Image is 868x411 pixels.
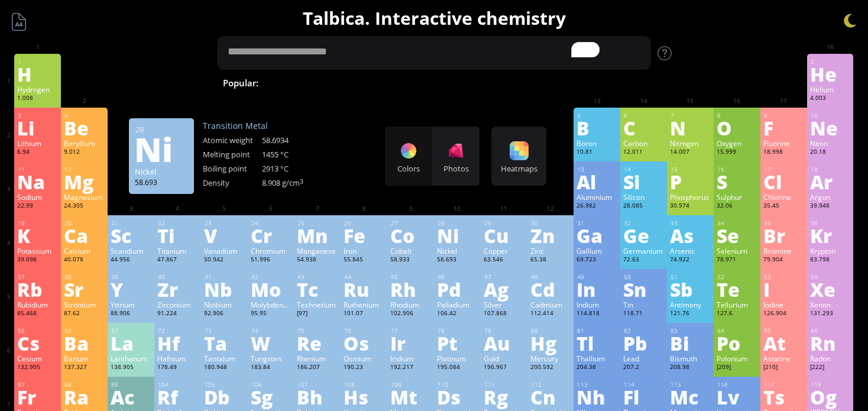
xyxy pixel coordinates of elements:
div: 56 [64,327,105,335]
div: 42 [251,273,292,281]
div: Rb [17,280,58,299]
div: Hg [530,334,571,352]
div: 34 [717,219,757,227]
div: 76 [344,327,384,335]
div: Astatine [763,354,804,363]
div: 10 [811,112,851,119]
div: Xe [810,280,851,299]
div: C [623,118,664,137]
div: Mg [64,172,105,191]
div: Co [390,226,431,245]
div: Po [717,334,757,352]
div: 77 [391,327,431,335]
div: 45 [391,273,431,281]
div: Lead [623,354,664,363]
div: Barium [64,354,105,363]
div: Os [344,334,384,352]
div: Zr [157,280,198,299]
div: Sb [670,280,711,299]
div: 131.293 [810,309,851,319]
div: As [670,226,711,245]
div: 74.922 [670,255,711,265]
div: 35 [764,219,804,227]
div: 22 [158,219,198,227]
div: 79 [484,327,524,335]
div: Technetium [297,300,338,309]
div: Mo [251,280,292,299]
div: Ne [810,118,851,137]
div: Ba [64,334,105,352]
div: 43 [297,273,338,281]
div: 27 [391,219,431,227]
div: 82 [624,327,664,335]
div: 11 [18,166,58,173]
div: Boiling point [203,163,262,174]
div: Te [717,280,757,299]
div: 55.845 [344,255,384,265]
div: W [251,334,292,352]
div: Beryllium [64,138,105,148]
h1: Talbica. Interactive chemistry [6,6,862,30]
div: Ni [437,226,478,245]
div: Antimony [670,300,711,309]
div: 9.012 [64,148,105,157]
div: 101.07 [344,309,384,319]
div: Carbon [623,138,664,148]
div: 72 [158,327,198,335]
div: Au [484,334,524,352]
div: Yttrium [111,300,151,309]
div: Cobalt [390,246,431,255]
div: Popular: [223,76,267,92]
div: 26.982 [576,202,617,211]
div: 10.81 [576,148,617,157]
div: Phosphorus [670,192,711,202]
div: 39.948 [810,202,851,211]
div: Silicon [623,192,664,202]
div: Neon [810,138,851,148]
div: Se [717,226,757,245]
div: 84 [717,327,757,335]
div: Hydrogen [17,85,58,94]
div: 32 [624,219,664,227]
div: Potassium [17,246,58,255]
div: 69.723 [576,255,617,265]
div: 13 [577,166,617,173]
div: 29 [484,219,524,227]
div: Zirconium [157,300,198,309]
div: Nb [204,280,245,299]
div: 85 [764,327,804,335]
div: 28 [135,124,188,135]
div: 31 [577,219,617,227]
div: Lanthanum [111,354,151,363]
div: Density [203,177,262,188]
div: V [204,226,245,245]
div: Melting point [203,149,262,160]
div: 22.99 [17,202,58,211]
div: Chromium [251,246,292,255]
div: Rhenium [297,354,338,363]
div: 17 [764,166,804,173]
div: 121.76 [670,309,711,319]
div: [97] [297,309,338,319]
div: Silver [484,300,524,309]
div: 9 [764,112,804,119]
div: 15 [671,166,711,173]
div: 2913 °C [262,163,321,174]
div: Cu [484,226,524,245]
div: B [576,118,617,137]
div: 87.62 [64,309,105,319]
div: 74 [251,327,292,335]
div: Sulphur [717,192,757,202]
div: La [111,334,151,352]
div: I [763,280,804,299]
div: 81 [577,327,617,335]
div: 58.693 [437,255,478,265]
div: 83.798 [810,255,851,265]
div: 24.305 [64,202,105,211]
div: Ta [204,334,245,352]
div: Rh [390,280,431,299]
div: Scandium [111,246,151,255]
div: At [763,334,804,352]
div: Hf [157,334,198,352]
div: Thallium [576,354,617,363]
